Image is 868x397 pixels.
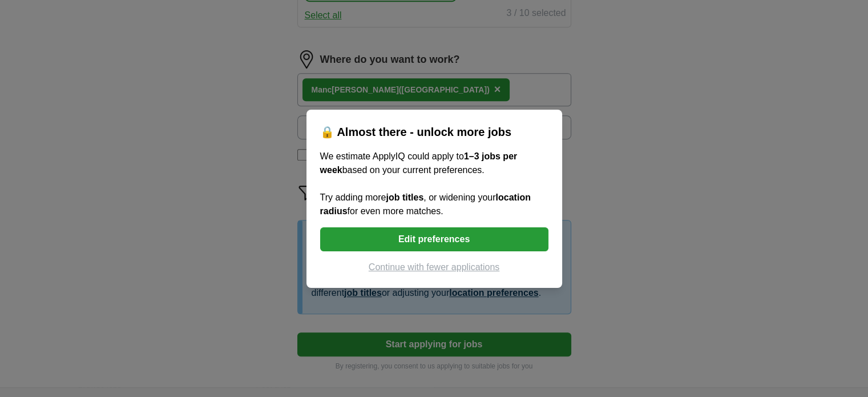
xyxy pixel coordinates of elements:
b: 1–3 jobs per week [320,151,518,175]
b: location radius [320,193,531,216]
span: 🔒 Almost there - unlock more jobs [320,126,511,138]
button: Continue with fewer applications [320,260,548,274]
span: We estimate ApplyIQ could apply to based on your current preferences. Try adding more , or wideni... [320,151,531,216]
button: Edit preferences [320,227,548,251]
b: job titles [386,193,423,202]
